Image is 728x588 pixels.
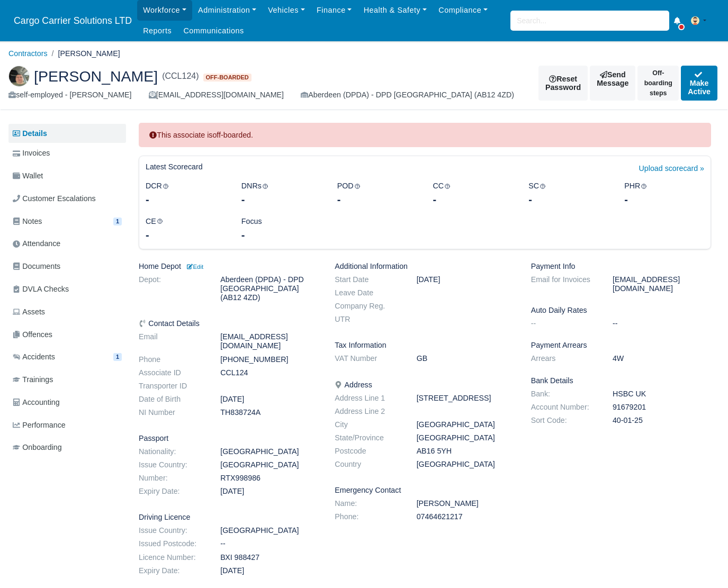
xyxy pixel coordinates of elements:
[409,394,523,403] dd: [STREET_ADDRESS]
[48,48,120,60] li: [PERSON_NAME]
[13,351,55,363] span: Accidents
[335,341,515,350] h6: Tax Information
[203,74,251,82] span: Off-boarded
[605,354,719,363] dd: 4W
[637,66,679,101] button: Off-boarding steps
[327,499,408,508] dt: Name:
[523,416,605,425] dt: Sort Code:
[212,395,327,404] dd: [DATE]
[13,396,60,409] span: Accounting
[177,21,250,41] a: Communications
[139,434,319,443] h6: Passport
[8,10,137,31] span: Cargo Carrier Solutions LTD
[8,211,126,232] a: Notes 1
[639,162,704,180] a: Upload scorecard »
[605,403,719,412] dd: 91679201
[8,415,126,436] a: Performance
[8,279,126,300] a: DVLA Checks
[8,49,48,58] a: Contractors
[131,355,212,364] dt: Phone
[138,180,233,207] div: DCR
[131,368,212,377] dt: Associate ID
[241,192,321,207] div: -
[131,408,212,417] dt: NI Number
[409,447,523,456] dd: AB16 5YH
[409,420,523,429] dd: [GEOGRAPHIC_DATA]
[212,566,327,575] dd: [DATE]
[212,368,327,377] dd: CCL124
[131,566,212,575] dt: Expiry Date:
[13,283,69,295] span: DVLA Checks
[327,315,408,324] dt: UTR
[327,447,408,456] dt: Postcode
[212,447,327,456] dd: [GEOGRAPHIC_DATA]
[531,376,711,385] h6: Bank Details
[138,215,233,242] div: CE
[605,390,719,399] dd: HSBC UK
[8,166,126,186] a: Wallet
[131,539,212,548] dt: Issued Postcode:
[531,341,711,350] h6: Payment Arrears
[409,499,523,508] dd: [PERSON_NAME]
[538,66,588,101] button: Reset Password
[13,374,53,386] span: Trainings
[531,306,711,315] h6: Auto Daily Rates
[113,353,122,361] span: 1
[335,486,515,495] h6: Emergency Contact
[13,329,52,341] span: Offences
[139,513,319,522] h6: Driving Licence
[131,382,212,391] dt: Transporter ID
[337,192,417,207] div: -
[8,347,126,367] a: Accidents 1
[605,416,719,425] dd: 40-01-25
[34,69,158,84] span: [PERSON_NAME]
[212,355,327,364] dd: [PHONE_NUMBER]
[131,526,212,535] dt: Issue Country:
[523,319,605,328] dt: --
[520,180,616,207] div: SC
[605,275,719,293] dd: [EMAIL_ADDRESS][DOMAIN_NAME]
[131,275,212,302] dt: Depot:
[8,11,137,31] a: Cargo Carrier Solutions LTD
[8,124,126,143] a: Details
[13,260,60,273] span: Documents
[327,460,408,469] dt: Country
[327,354,408,363] dt: VAT Number
[327,433,408,442] dt: State/Province
[528,192,608,207] div: -
[327,275,408,284] dt: Start Date
[433,192,513,207] div: -
[212,553,327,562] dd: ВХІ 988427
[523,354,605,363] dt: Arrears
[131,474,212,483] dt: Number:
[146,162,203,171] h6: Latest Scorecard
[13,170,43,182] span: Wallet
[241,228,321,242] div: -
[131,553,212,562] dt: Licence Number:
[131,487,212,496] dt: Expiry Date:
[8,302,126,322] a: Assets
[590,66,635,101] a: Send Message
[329,180,425,207] div: POD
[13,306,45,318] span: Assets
[212,408,327,417] dd: TH838724A
[425,180,520,207] div: CC
[131,332,212,350] dt: Email
[13,419,66,431] span: Performance
[8,392,126,413] a: Accounting
[137,21,177,41] a: Reports
[409,512,523,521] dd: 07464621217
[212,474,327,483] dd: RTX998986
[233,180,329,207] div: DNRs
[149,89,284,101] div: [EMAIL_ADDRESS][DOMAIN_NAME]
[13,441,62,454] span: Onboarding
[8,89,132,101] div: self-employed - [PERSON_NAME]
[131,395,212,404] dt: Date of Birth
[212,332,327,350] dd: [EMAIL_ADDRESS][DOMAIN_NAME]
[409,275,523,284] dd: [DATE]
[327,420,408,429] dt: City
[13,147,50,159] span: Invoices
[8,188,126,209] a: Customer Escalations
[139,123,711,148] div: This associate is
[409,460,523,469] dd: [GEOGRAPHIC_DATA]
